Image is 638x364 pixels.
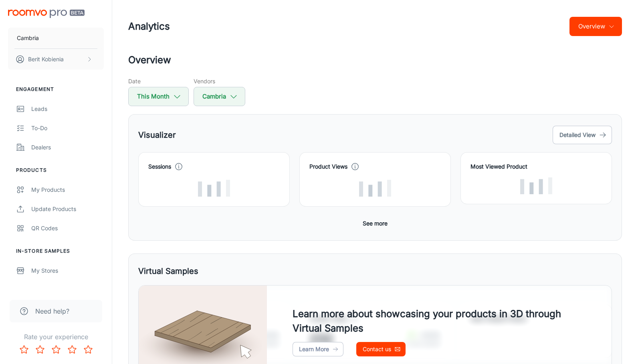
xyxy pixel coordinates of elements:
p: Berit Kobienia [28,55,64,64]
button: Cambria [8,28,104,48]
h4: Learn more about showcasing your products in 3D through Virtual Samples [293,307,586,336]
button: Detailed View [553,126,612,144]
img: Loading [520,177,552,194]
button: Berit Kobienia [8,49,104,70]
a: Learn More [293,342,343,356]
h4: Sessions [148,162,171,171]
h5: Date [128,77,189,85]
button: Rate 1 star [16,342,32,358]
button: Overview [569,17,622,36]
div: Update Products [31,205,104,213]
button: Rate 5 star [80,342,96,358]
div: Leads [31,105,104,113]
div: To-do [31,124,104,133]
a: Contact us [356,342,406,356]
button: Rate 2 star [32,342,48,358]
img: Loading [359,180,391,197]
h5: Visualizer [138,129,176,141]
h4: Most Viewed Product [470,162,602,171]
p: Rate your experience [6,332,105,342]
button: This Month [128,87,189,106]
button: Cambria [194,87,245,106]
h5: Vendors [194,77,245,85]
button: Rate 3 star [48,342,64,358]
div: QR Codes [31,224,104,233]
button: Rate 4 star [64,342,80,358]
h2: Overview [128,53,622,67]
span: Need help? [35,306,69,316]
div: Dealers [31,143,104,152]
h1: Analytics [128,19,170,34]
button: See more [359,216,391,231]
h4: Product Views [309,162,347,171]
div: My Stores [31,266,104,275]
div: My Products [31,185,104,194]
p: Cambria [17,34,39,42]
img: Loading [198,180,230,197]
img: Roomvo PRO Beta [8,10,85,18]
h5: Virtual Samples [138,265,198,277]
